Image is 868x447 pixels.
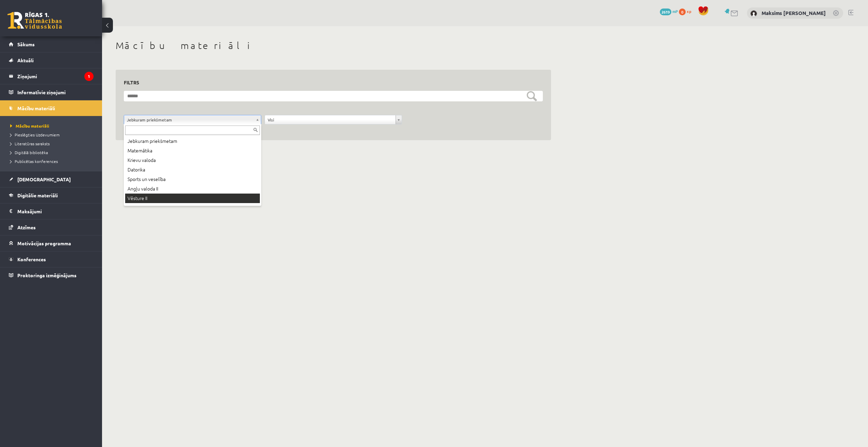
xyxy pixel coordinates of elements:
div: Angļu valoda II [125,184,260,194]
div: Vēsture II [125,194,260,203]
div: Krievu valoda [125,155,260,165]
div: Datorika [125,165,260,175]
div: Jebkuram priekšmetam [125,136,260,146]
div: Sports un veselība [125,175,260,184]
div: Uzņēmējdarbības pamati (Specializētais kurss) [125,203,260,213]
div: Matemātika [125,146,260,155]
